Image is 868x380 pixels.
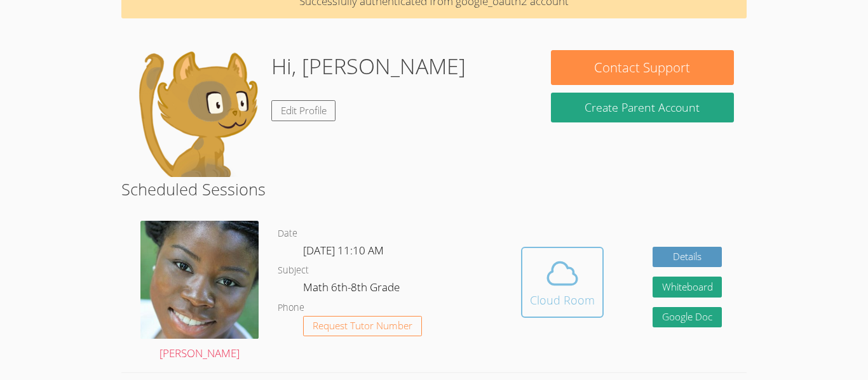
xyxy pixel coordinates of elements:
[140,221,259,363] a: [PERSON_NAME]
[278,300,304,316] dt: Phone
[551,50,734,85] button: Contact Support
[134,50,261,177] img: default.png
[303,278,402,300] dd: Math 6th-8th Grade
[551,93,734,122] button: Create Parent Account
[303,243,384,258] span: [DATE] 11:10 AM
[303,316,422,337] button: Request Tutor Number
[271,50,466,82] h1: Hi, [PERSON_NAME]
[653,307,722,328] a: Google Doc
[313,321,412,331] span: Request Tutor Number
[521,247,604,318] button: Cloud Room
[278,263,309,278] dt: Subject
[140,221,259,339] img: 1000004422.jpg
[530,291,595,309] div: Cloud Room
[121,177,747,201] h2: Scheduled Sessions
[653,247,722,268] a: Details
[278,226,297,242] dt: Date
[271,100,336,121] a: Edit Profile
[653,277,722,298] button: Whiteboard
